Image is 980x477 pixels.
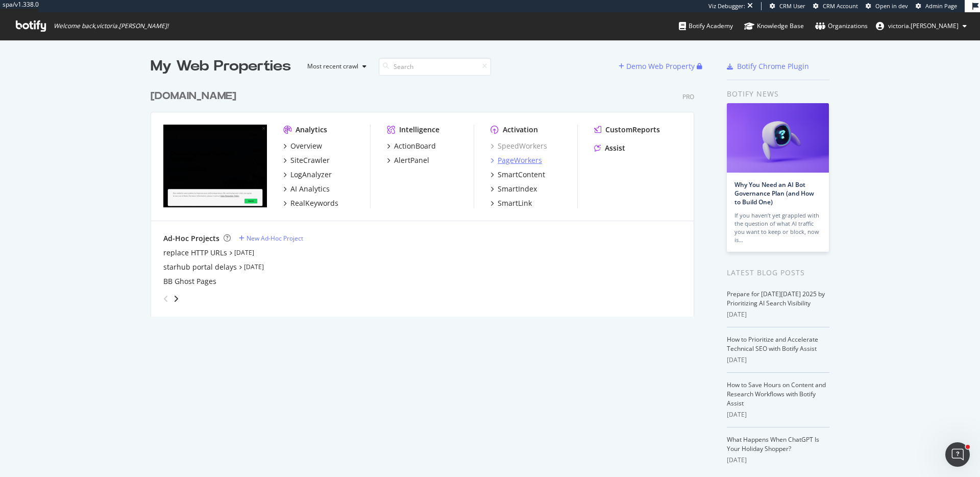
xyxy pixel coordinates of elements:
[594,143,625,153] a: Assist
[163,248,227,258] a: replace HTTP URLs
[727,267,829,278] div: Latest Blog Posts
[727,380,826,408] a: How to Save Hours on Content and Research Workflows with Botify Assist
[823,2,858,10] span: CRM Account
[491,198,532,208] a: SmartLink
[173,294,180,304] div: angle-right
[491,170,545,180] a: SmartContent
[813,2,858,10] a: CRM Account
[727,335,818,353] a: How to Prioritize and Accelerate Technical SEO with Botify Assist
[503,125,538,135] div: Activation
[283,184,330,194] a: AI Analytics
[605,125,660,135] div: CustomReports
[247,234,303,243] div: New Ad-Hoc Project
[239,234,303,243] a: New Ad-Hoc Project
[605,143,625,153] div: Assist
[299,58,371,75] button: Most recent crawl
[387,155,429,165] a: AlertPanel
[151,89,240,104] a: [DOMAIN_NAME]
[770,2,805,10] a: CRM User
[394,155,429,165] div: AlertPanel
[54,22,168,30] span: Welcome back, victoria.[PERSON_NAME] !
[290,198,338,208] div: RealKeywords
[744,21,804,31] div: Knowledge Base
[779,2,805,10] span: CRM User
[815,21,868,31] div: Organizations
[727,290,825,307] a: Prepare for [DATE][DATE] 2025 by Prioritizing AI Search Visibility
[727,435,819,453] a: What Happens When ChatGPT Is Your Holiday Shopper?
[498,184,537,194] div: SmartIndex
[163,276,216,287] a: BB Ghost Pages
[387,141,436,151] a: ActionBoard
[727,103,829,173] img: Why You Need an AI Bot Governance Plan (and How to Build One)
[727,456,829,465] div: [DATE]
[727,61,809,71] a: Botify Chrome Plugin
[290,141,322,151] div: Overview
[399,125,439,135] div: Intelligence
[283,198,338,208] a: RealKeywords
[734,180,814,206] a: Why You Need an AI Bot Governance Plan (and How to Build One)
[682,92,694,101] div: Pro
[679,12,733,40] a: Botify Academy
[708,2,745,10] div: Viz Debugger:
[307,63,358,69] div: Most recent crawl
[619,62,697,70] a: Demo Web Property
[244,263,264,271] a: [DATE]
[394,141,436,151] div: ActionBoard
[234,248,254,257] a: [DATE]
[734,211,821,244] div: If you haven’t yet grappled with the question of what AI traffic you want to keep or block, now is…
[619,58,697,75] button: Demo Web Property
[866,2,908,10] a: Open in dev
[868,18,975,34] button: victoria.[PERSON_NAME]
[283,141,322,151] a: Overview
[159,291,173,307] div: angle-left
[498,170,545,180] div: SmartContent
[888,21,959,30] span: victoria.wong
[737,61,809,71] div: Botify Chrome Plugin
[727,88,829,100] div: Botify news
[379,58,491,76] input: Search
[727,410,829,419] div: [DATE]
[945,442,970,467] iframe: Intercom live chat
[498,155,542,165] div: PageWorkers
[491,155,542,165] a: PageWorkers
[151,56,291,77] div: My Web Properties
[498,198,532,208] div: SmartLink
[744,12,804,40] a: Knowledge Base
[727,310,829,319] div: [DATE]
[626,61,695,71] div: Demo Web Property
[925,2,957,10] span: Admin Page
[296,125,327,135] div: Analytics
[594,125,660,135] a: CustomReports
[283,170,332,180] a: LogAnalyzer
[875,2,908,10] span: Open in dev
[815,12,868,40] a: Organizations
[283,155,330,165] a: SiteCrawler
[679,21,733,31] div: Botify Academy
[151,89,236,104] div: [DOMAIN_NAME]
[290,184,330,194] div: AI Analytics
[727,355,829,365] div: [DATE]
[916,2,957,10] a: Admin Page
[290,155,330,165] div: SiteCrawler
[290,170,332,180] div: LogAnalyzer
[163,125,267,207] img: starhub.com
[491,184,537,194] a: SmartIndex
[163,233,219,244] div: Ad-Hoc Projects
[491,141,547,151] a: SpeedWorkers
[163,262,237,272] a: starhub portal delays
[151,77,702,317] div: grid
